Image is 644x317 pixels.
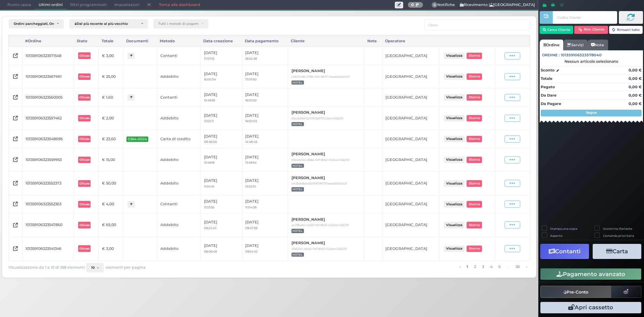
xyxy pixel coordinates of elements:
td: € 3,00 [99,237,123,260]
button: Pre-Conto [540,286,611,298]
td: € 23,60 [99,130,123,148]
span: Ordine : [542,52,560,58]
small: 11:03:55 [204,205,214,209]
td: 101359106323557462 [22,106,74,130]
td: [GEOGRAPHIC_DATA] [382,213,439,237]
input: Codice Cliente [553,11,617,24]
button: Visualizza [444,157,465,163]
small: 08:06:48 [204,250,217,253]
strong: Pagato [541,85,555,89]
td: [DATE] [242,89,288,107]
td: [GEOGRAPHIC_DATA] [382,89,439,107]
button: Storno [467,53,482,59]
td: [DATE] [242,148,288,171]
button: Visualizza [444,136,465,142]
a: pagina successiva [524,263,529,270]
div: Documenti [123,35,157,47]
div: Operatore [382,35,439,47]
a: Servizi [563,40,587,50]
button: Rimuovi tutto [609,26,643,34]
td: € 65,00 [99,213,123,237]
b: [PERSON_NAME] [291,241,325,245]
b: Chiuso [79,96,90,99]
div: Data pagamento [242,35,288,47]
td: [DATE] [201,47,242,65]
small: 09:24:43 [204,226,216,230]
td: [DATE] [201,130,242,148]
button: Storno [467,115,482,121]
td: [DATE] [201,213,242,237]
small: ac29ba50-e3d6-11ef-9b52-02dee4366319 [291,223,349,227]
span: 0 [432,2,438,8]
button: Storno [467,157,482,163]
td: Contanti [157,89,201,107]
small: 09:48:00 [204,140,217,144]
div: #Ordine [22,35,74,47]
td: Contanti [157,47,201,65]
button: Visualizza [444,115,465,121]
td: Addebito [157,148,201,171]
span: Ritiri programmati [66,0,110,10]
td: Addebito [157,65,201,88]
b: Chiuso [79,75,90,78]
button: Visualizza [444,73,465,80]
small: c5530c96-476b-11f0-9877-0aeaebb5e02f [291,75,350,78]
button: Storno [467,222,482,228]
button: Apri cassetto [540,302,641,313]
td: € 2,00 [99,106,123,130]
strong: Totale [541,76,552,81]
td: [DATE] [242,172,288,195]
label: Asporto [550,233,562,238]
a: alla pagina 2 [472,263,478,270]
div: Stato [74,35,99,47]
td: Addebito [157,106,201,130]
button: Visualizza [444,201,465,207]
button: Storno [467,246,482,252]
span: 0364-0024 [126,137,148,142]
div: Nessun articolo selezionato [540,59,643,64]
button: Storno [467,180,482,187]
button: Visualizza [444,94,465,101]
button: Dal più recente al più vecchio [69,19,148,29]
small: 85edd9d1153111f0b87f02dee4366319 [291,116,343,120]
a: pagina precedente [458,263,462,270]
a: Ordine [540,40,563,50]
button: Visualizza [444,53,465,59]
span: HOTEL [291,122,304,126]
span: Punto cassa [4,0,35,10]
td: 101359106323547860 [22,213,74,237]
div: Metodo [157,35,201,47]
small: 09:47:59 [245,226,257,230]
td: [GEOGRAPHIC_DATA] [382,237,439,260]
button: 10 [86,263,104,272]
span: HOTEL [291,164,304,168]
small: 14:48:45 [245,140,257,144]
a: alla pagina 1 [465,263,470,270]
td: € 3,00 [99,47,123,65]
td: [DATE] [242,213,288,237]
b: [PERSON_NAME] [291,68,325,73]
b: Chiuso [79,137,90,141]
small: 13:02:10 [245,184,256,188]
td: Addebito [157,172,201,195]
button: Storno [467,136,482,142]
a: alla pagina 36 [514,263,522,270]
small: 5fa62fe1-e8b6-11ef-9b52-02dee4366319 [291,247,346,251]
span: HOTEL [291,81,304,85]
td: 101359106323560005 [22,89,74,107]
td: [DATE] [242,130,288,148]
td: [GEOGRAPHIC_DATA] [382,172,439,195]
div: Tutti i metodi di pagamento [158,22,199,26]
td: 101359106323548696 [22,130,74,148]
td: [DATE] [242,47,288,65]
td: Contanti [157,195,201,213]
button: Rim. Cliente [574,26,608,34]
div: Totale [99,35,123,47]
label: Stampa una copia [550,226,577,231]
b: 0 [411,2,414,7]
strong: Sconto [541,67,554,73]
span: 10 [91,266,95,270]
strong: 0,00 € [629,76,642,81]
label: Scontrino Parlante [603,226,632,231]
a: Note [587,40,608,50]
